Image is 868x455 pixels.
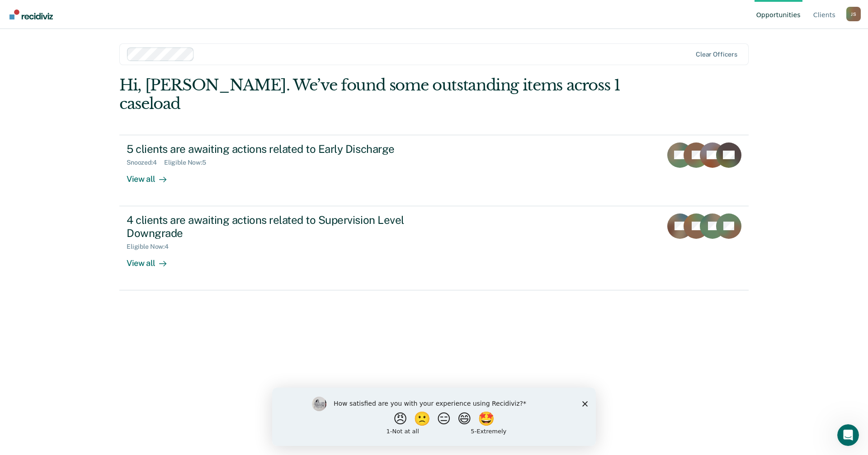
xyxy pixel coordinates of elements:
[846,7,861,21] div: J S
[272,388,596,446] iframe: Survey by Kim from Recidiviz
[127,251,177,268] div: View all
[119,76,623,113] div: Hi, [PERSON_NAME]. We’ve found some outstanding items across 1 caseload
[127,159,164,166] div: Snoozed : 4
[127,142,444,156] div: 5 clients are awaiting actions related to Early Discharge
[119,206,749,290] a: 4 clients are awaiting actions related to Supervision Level DowngradeEligible Now:4View all
[9,9,53,19] img: Recidiviz
[127,213,444,240] div: 4 clients are awaiting actions related to Supervision Level Downgrade
[119,135,749,206] a: 5 clients are awaiting actions related to Early DischargeSnoozed:4Eligible Now:5View all
[837,424,859,446] iframe: Intercom live chat
[846,7,861,21] button: Profile dropdown button
[164,159,213,166] div: Eligible Now : 5
[127,166,177,184] div: View all
[127,243,176,251] div: Eligible Now : 4
[696,51,737,58] div: Clear officers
